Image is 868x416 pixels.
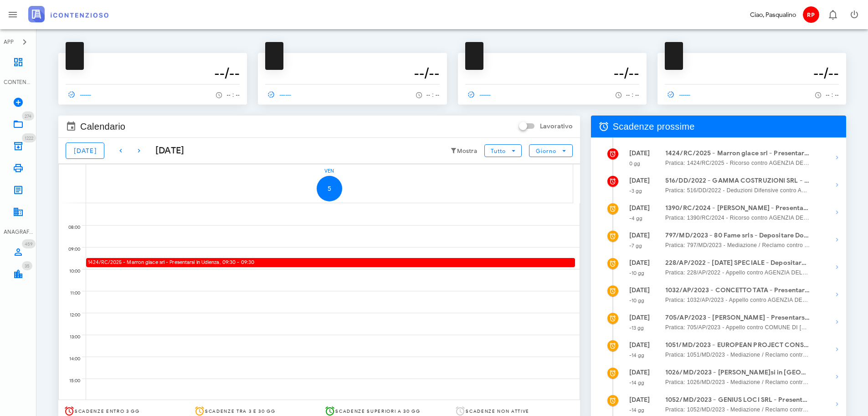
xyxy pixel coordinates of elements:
a: ------ [66,88,96,101]
span: Tutto [490,147,505,154]
strong: 1052/MD/2023 - GENIUS LOCI SRL - Presentarsi in Udienza [665,395,810,405]
span: Scadenze superiori a 30 gg [335,408,420,414]
button: 5 [317,176,342,201]
div: ANAGRAFICA [4,228,33,236]
p: -------------- [665,57,839,64]
img: logo-text-2x.png [28,6,108,22]
button: Mostra dettagli [828,148,846,167]
small: -7 gg [629,242,642,249]
small: -3 gg [629,188,642,194]
button: Mostra dettagli [828,340,846,358]
span: Scadenze prossime [613,119,695,134]
h3: --/-- [66,64,240,82]
div: 11:00 [59,288,82,298]
strong: 1032/AP/2023 - CONCETTO TATA - Presentarsi in Udienza [665,285,810,295]
span: Scadenze tra 3 e 30 gg [205,408,276,414]
strong: 1026/MD/2023 - [PERSON_NAME]si in [GEOGRAPHIC_DATA] [665,368,810,378]
span: 1222 [25,135,33,141]
span: 5 [317,185,342,193]
span: RP [803,6,819,23]
div: CONTENZIOSO [4,78,33,86]
a: ------ [265,88,295,101]
strong: 1424/RC/2025 - Marron glace srl - Presentarsi in Udienza [665,148,810,158]
strong: [DATE] [629,259,650,267]
p: -------------- [265,57,439,64]
button: Mostra dettagli [828,258,846,276]
span: ------ [66,90,92,99]
button: Giorno [529,144,572,157]
div: 13:00 [59,332,82,342]
div: ven [86,164,573,176]
button: Mostra dettagli [828,395,846,413]
span: Giorno [535,147,557,154]
small: -13 gg [629,325,644,331]
h3: --/-- [465,64,639,82]
button: Mostra dettagli [828,203,846,221]
span: -- : -- [426,92,440,98]
h3: --/-- [265,64,439,82]
small: -10 gg [629,270,645,276]
strong: [DATE] [629,204,650,212]
div: Ciao, Pasqualino [750,10,796,20]
strong: 516/DD/2022 - GAMMA COSTRUZIONI SRL - Depositare Documenti per Udienza [665,176,810,186]
span: Pratica: 516/DD/2022 - Deduzioni Difensive contro AGENZIA DELLE ENTRATE - RISCOSSIONE (Udienza) [665,186,810,195]
strong: [DATE] [629,149,650,157]
span: Pratica: 1032/AP/2023 - Appello contro AGENZIA DELLE ENTRATE - RISCOSSIONE (Udienza) [665,295,810,305]
div: 09:00 [59,244,82,254]
h3: --/-- [665,64,839,82]
div: 08:00 [59,222,82,232]
div: [DATE] [148,144,185,158]
button: Mostra dettagli [828,285,846,304]
small: -14 gg [629,352,645,358]
button: Tutto [484,144,522,157]
strong: [DATE] [629,232,650,239]
button: Mostra dettagli [828,368,846,386]
button: Distintivo [822,4,843,26]
div: 12:00 [59,310,82,320]
a: ------ [465,88,495,101]
small: -4 gg [629,215,643,221]
span: [DATE] [73,147,97,155]
span: -- : -- [826,92,839,98]
span: -- : -- [626,92,639,98]
span: ------ [265,90,292,99]
strong: [DATE] [629,369,650,376]
small: 0 gg [629,160,640,167]
button: [DATE] [66,142,104,159]
div: 15:00 [59,376,82,386]
label: Lavorativo [540,122,573,131]
p: -------------- [66,57,240,64]
strong: 1051/MD/2023 - EUROPEAN PROJECT CONSULTING SRL - Presentarsi in Udienza [665,340,810,350]
strong: [DATE] [629,286,650,294]
span: ------ [665,90,691,99]
span: Pratica: 797/MD/2023 - Mediazione / Reclamo contro AGENZIA DELLE ENTRATE - RISCOSSIONE (Udienza) [665,241,810,250]
small: Mostra [457,147,477,155]
button: Mostra dettagli [828,231,846,249]
span: -- : -- [226,92,240,98]
span: 35 [25,263,30,269]
span: Pratica: 1051/MD/2023 - Mediazione / Reclamo contro AGENZIA DELLE ENTRATE - RISCOSSIONE (Udienza) [665,350,810,359]
span: 274 [25,113,31,119]
span: Pratica: 1390/RC/2024 - Ricorso contro AGENZIA DELLE ENTRATE - RISCOSSIONE (Udienza) [665,213,810,222]
span: Distintivo [22,111,34,121]
div: 14:00 [59,354,82,364]
button: RP [800,4,822,26]
strong: 1424/RC/2025 - Marron glace srl - Presentarsi in Udienza [88,259,220,265]
strong: [DATE] [629,314,650,321]
strong: [DATE] [629,341,650,349]
strong: [DATE] [629,396,650,404]
strong: 705/AP/2023 - [PERSON_NAME] - Presentarsi in Udienza [665,313,810,323]
span: Distintivo [22,261,32,270]
a: ------ [665,88,695,101]
span: Distintivo [22,239,36,248]
button: Mostra dettagli [828,313,846,331]
span: , 09:30 - 09:30 [88,258,575,267]
span: Scadenze non attive [466,408,529,414]
span: Pratica: 1026/MD/2023 - Mediazione / Reclamo contro AGENZIA DELLE ENTRATE - RISCOSSIONE (Udienza) [665,378,810,387]
button: Mostra dettagli [828,176,846,194]
span: Scadenze entro 3 gg [75,408,140,414]
span: Distintivo [22,133,36,142]
div: 16:00 [59,398,82,408]
strong: 228/AP/2022 - [DATE] SPECIALE - Depositare Documenti per Udienza [665,258,810,268]
span: Pratica: 705/AP/2023 - Appello contro COMUNE DI [GEOGRAPHIC_DATA] (Udienza) [665,323,810,332]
